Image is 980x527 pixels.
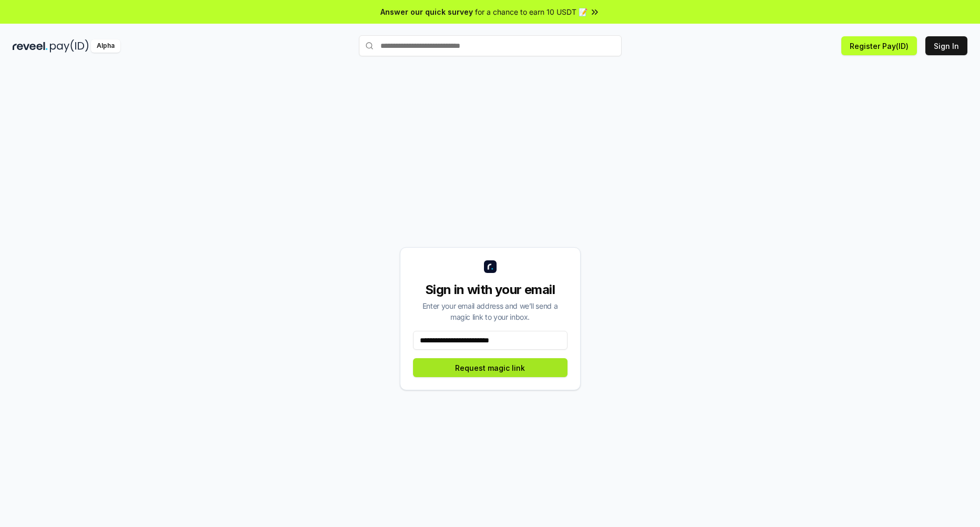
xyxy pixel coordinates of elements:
[925,36,967,55] button: Sign In
[475,6,587,17] span: for a chance to earn 10 USDT 📝
[841,36,917,55] button: Register Pay(ID)
[91,39,120,53] div: Alpha
[413,281,568,298] div: Sign in with your email
[13,39,48,53] img: reveel_dark
[484,260,497,273] img: logo_small
[413,300,568,322] div: Enter your email address and we’ll send a magic link to your inbox.
[380,6,473,17] span: Answer our quick survey
[413,358,568,377] button: Request magic link
[50,39,89,53] img: pay_id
